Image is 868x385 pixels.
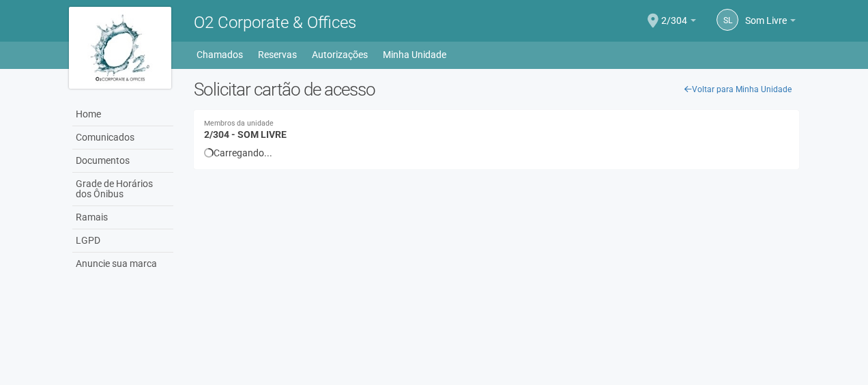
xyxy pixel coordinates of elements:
[72,126,173,149] a: Comunicados
[194,13,356,32] span: O2 Corporate & Offices
[204,120,789,128] small: Membros da unidade
[312,45,368,64] a: Autorizações
[717,9,738,31] a: SL
[72,206,173,229] a: Ramais
[745,2,787,26] span: Som Livre
[677,79,799,100] a: Voltar para Minha Unidade
[745,17,796,28] a: Som Livre
[197,45,243,64] a: Chamados
[72,229,173,253] a: LGPD
[72,103,173,126] a: Home
[661,17,696,28] a: 2/304
[72,149,173,173] a: Documentos
[194,79,799,100] h2: Solicitar cartão de acesso
[204,120,789,140] h4: 2/304 - SOM LIVRE
[72,253,173,275] a: Anuncie sua marca
[69,7,171,89] img: logo.jpg
[258,45,297,64] a: Reservas
[72,173,173,206] a: Grade de Horários dos Ônibus
[661,2,687,26] span: 2/304
[383,45,446,64] a: Minha Unidade
[204,147,789,159] div: Carregando...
